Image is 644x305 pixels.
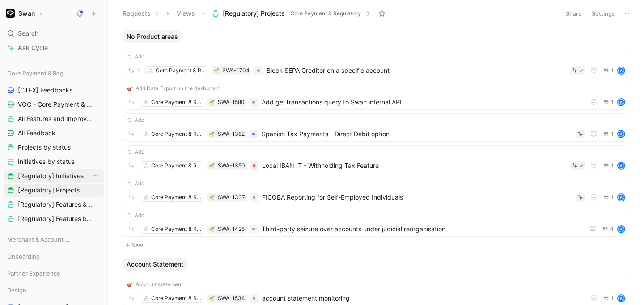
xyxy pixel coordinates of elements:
[601,192,615,202] button: 1
[18,100,93,109] span: VOC - Core Payment & Regulatory
[4,27,104,40] div: Search
[4,233,104,249] div: Merchant & Account Funding
[4,267,104,280] div: Partner Experience
[209,131,215,137] button: 🌱
[218,98,245,107] div: SWA-1580
[151,193,201,202] div: Core Payment & Regulatory
[151,98,201,107] div: Core Payment & Regulatory
[290,9,361,18] span: Core Payment & Regulatory
[618,194,624,201] div: A
[611,195,614,200] span: 1
[127,282,133,287] img: 🎯
[208,7,374,20] button: [Regulatory] ProjectsCore Payment & Regulatory
[218,161,245,170] div: SWA-1350
[6,9,15,18] img: Swan
[611,131,614,137] span: 1
[262,192,572,203] span: FICOBA Reporting for Self-Employed Individuals
[611,100,614,105] span: 1
[18,157,75,166] span: Initiatives by status
[618,295,624,301] div: A
[209,163,215,169] button: 🌱
[122,240,629,251] button: New
[222,66,250,75] div: SWA-1704
[4,98,104,111] a: VOC - Core Payment & Regulatory
[4,233,104,246] div: Merchant & Account Funding
[4,169,104,183] a: [Regulatory] InitiativesView actions
[18,186,80,195] span: [Regulatory] Projects
[601,66,615,75] button: 1
[267,65,567,76] span: Block SEPA Creditor on a specific account
[123,177,628,205] a: AddCore Payment & Regulatory🌱SWA-1337FICOBA Reporting for Self-Employed Individuals1A
[223,9,285,18] span: [Regulatory] Projects
[209,295,215,301] button: 🌱
[209,226,215,232] button: 🌱
[4,267,104,283] div: Partner Experience
[173,7,199,20] button: Views
[119,30,633,251] div: No Product areasNew
[209,194,215,201] div: 🌱
[136,84,220,93] span: Add Data Export on the dashboard
[600,224,615,234] button: 4
[18,129,55,138] span: All Feedback
[122,30,182,43] button: No Product areas
[126,52,146,61] button: Add
[601,129,615,139] button: 1
[218,294,245,303] div: SWA-1534
[611,163,614,168] span: 1
[209,296,215,301] img: 🌱
[611,68,614,73] span: 1
[610,226,614,232] span: 4
[209,226,215,232] img: 🌱
[213,67,220,74] button: 🌱
[4,212,104,226] a: [Regulatory] Features by category
[4,41,104,54] a: Ask Cycle
[601,97,615,107] button: 1
[126,211,146,220] button: Add
[18,114,94,123] span: All Features and Improvements by status
[218,130,245,138] div: SWA-1382
[4,67,104,226] div: Core Payment & Regulatory[CTFX] FeedbacksVOC - Core Payment & RegulatoryAll Features and Improvem...
[7,235,70,244] span: Merchant & Account Funding
[4,250,104,266] div: Onboarding
[4,126,104,140] a: All Feedback
[18,143,71,152] span: Projects by status
[209,131,215,137] img: 🌱
[4,7,47,20] button: SwanSwan
[4,284,104,297] div: Design
[262,224,580,234] span: Third-party seizure over accounts under judicial reorganisation
[151,225,201,234] div: Core Payment & Regulatory
[136,280,183,289] span: Account statement
[18,200,94,209] span: [Regulatory] Features & Improvements
[18,86,72,95] span: [CTFX] Feedbacks
[262,293,581,304] span: account statement monitoring
[126,179,146,188] button: Add
[18,9,35,17] h1: Swan
[588,7,619,20] button: Settings
[123,82,628,110] a: 🎯Add Data Export on the dashboardCore Payment & Regulatory🌱SWA-1580Add getTransactions query to S...
[209,99,215,105] button: 🌱
[562,7,586,20] button: Share
[7,286,26,295] span: Design
[209,195,215,200] img: 🌱
[618,226,624,232] div: A
[123,50,628,78] a: Add1Core Payment & Regulatory🌱SWA-1704Block SEPA Creditor on a specific account1A
[18,42,48,53] span: Ask Cycle
[4,112,104,125] a: All Features and Improvements by status
[119,7,164,20] button: Requests
[601,161,615,171] button: 1
[214,68,219,73] img: 🌱
[618,99,624,105] div: A
[122,258,188,271] button: Account Statement
[618,163,624,169] div: A
[151,161,201,170] div: Core Payment & Regulatory
[18,171,84,180] span: [Regulatory] Initiatives
[18,28,38,39] span: Search
[126,147,146,156] button: Add
[611,296,614,301] span: 1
